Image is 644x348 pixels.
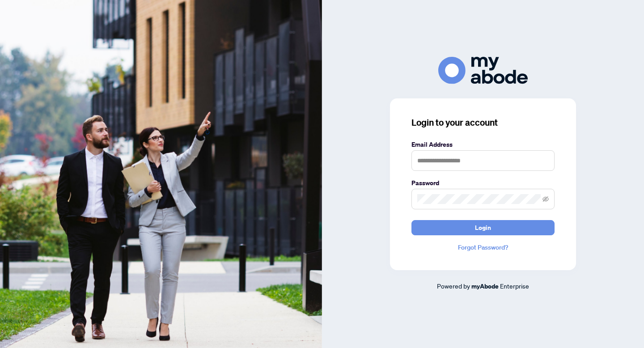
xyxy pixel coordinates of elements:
[471,281,499,291] a: myAbode
[438,57,528,84] img: ma-logo
[500,282,529,290] span: Enterprise
[411,220,555,235] button: Login
[437,282,470,290] span: Powered by
[411,242,555,252] a: Forgot Password?
[542,196,549,202] span: eye-invisible
[411,140,555,149] label: Email Address
[475,221,491,235] span: Login
[411,116,555,129] h3: Login to your account
[411,178,555,188] label: Password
